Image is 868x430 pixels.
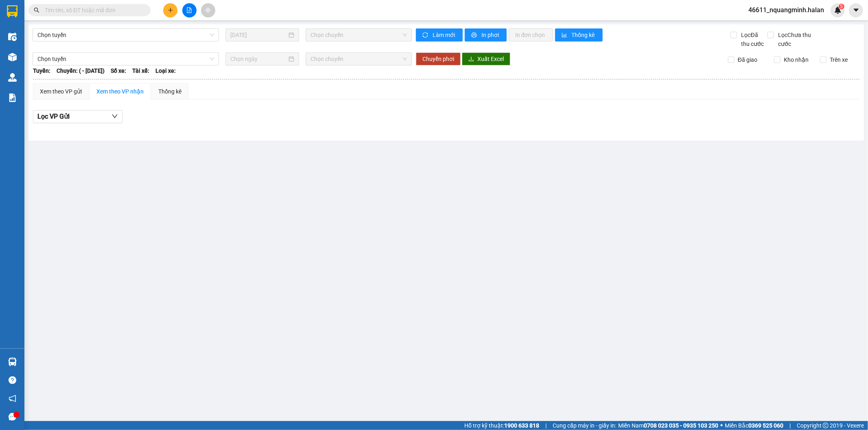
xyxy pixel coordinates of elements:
span: Cung cấp máy in - giấy in: [553,421,616,430]
strong: 0369 525 060 [748,422,783,429]
span: ⚪️ [720,424,723,427]
b: Tuyến: [33,67,50,74]
button: In đơn chọn [509,28,553,41]
img: solution-icon [8,93,17,102]
span: Chọn chuyến [310,53,407,65]
span: Miền Nam [618,421,718,430]
span: copyright [823,423,829,428]
span: Trên xe [826,55,851,64]
button: printerIn phơi [465,28,507,41]
span: Lọc Chưa thu cước [775,30,823,48]
span: caret-down [853,7,860,14]
img: warehouse-icon [8,358,17,366]
span: plus [168,7,173,13]
img: warehouse-icon [8,73,17,82]
button: file-add [182,3,197,17]
button: bar-chartThống kê [555,28,603,41]
span: Đã giao [735,55,761,64]
span: file-add [186,7,192,13]
button: Chuyển phơi [416,52,461,65]
img: logo-vxr [7,5,17,17]
span: Làm mới [433,30,456,39]
span: Chọn chuyến [310,29,407,41]
input: Tìm tên, số ĐT hoặc mã đơn [45,6,141,15]
img: warehouse-icon [8,53,17,61]
span: | [545,421,547,430]
span: printer [471,32,478,39]
input: Chọn ngày [230,54,287,63]
button: syncLàm mới [416,28,463,41]
span: aim [205,7,211,13]
span: Tài xế: [132,66,149,75]
span: notification [9,395,16,402]
button: plus [163,3,177,17]
span: Hỗ trợ kỹ thuật: [464,421,539,430]
span: message [9,413,16,421]
span: bar-chart [562,32,568,39]
button: caret-down [849,3,863,17]
span: sync [422,32,429,39]
span: question-circle [9,376,16,384]
div: Xem theo VP nhận [96,87,144,96]
span: Lọc VP Gửi [37,111,70,122]
div: Thống kê [158,87,181,96]
span: search [34,7,39,13]
button: aim [201,3,215,17]
span: Số xe: [111,66,126,75]
span: In phơi [481,30,500,39]
span: Chọn tuyến [37,29,214,41]
span: 46611_nquangminh.halan [742,5,831,15]
strong: 1900 633 818 [504,422,539,429]
span: 5 [840,4,843,9]
img: warehouse-icon [8,33,17,41]
div: Xem theo VP gửi [40,87,82,96]
strong: 0708 023 035 - 0935 103 250 [644,422,718,429]
input: 14/10/2025 [230,30,287,39]
span: Thống kê [572,30,596,39]
span: Loại xe: [155,66,176,75]
button: downloadXuất Excel [462,52,510,65]
span: Kho nhận [781,55,812,64]
button: Lọc VP Gửi [33,110,122,123]
sup: 5 [839,4,844,9]
span: down [112,113,118,119]
span: Chọn tuyến [37,53,214,65]
span: Miền Bắc [725,421,783,430]
img: icon-new-feature [834,7,842,14]
span: | [789,421,791,430]
span: Lọc Đã thu cước [738,30,767,48]
span: Chuyến: ( - [DATE]) [57,66,105,75]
